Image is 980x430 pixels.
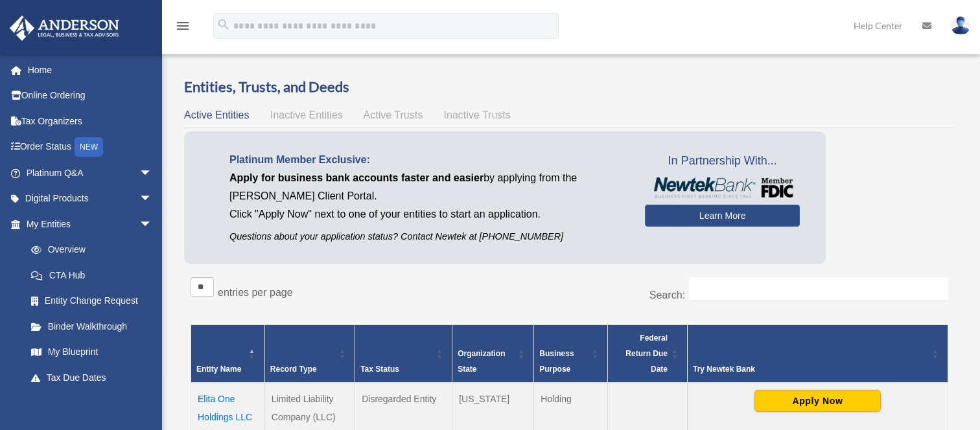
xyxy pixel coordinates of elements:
[452,325,534,383] th: Organization State: Activate to sort
[458,349,505,374] span: Organization State
[534,325,608,383] th: Business Purpose: Activate to sort
[6,16,123,41] img: Anderson Advisors Platinum Portal
[9,211,165,237] a: My Entitiesarrow_drop_down
[444,109,511,120] span: Inactive Trusts
[184,77,955,97] h3: Entities, Trusts, and Deeds
[645,151,800,172] span: In Partnership With...
[184,109,249,120] span: Active Entities
[18,339,165,365] a: My Blueprint
[9,108,172,134] a: Tax Organizers
[693,361,928,377] div: Try Newtek Bank
[270,109,343,120] span: Inactive Entities
[951,16,970,35] img: User Pic
[270,365,317,374] span: Record Type
[355,325,452,383] th: Tax Status: Activate to sort
[645,205,800,227] a: Learn More
[191,325,265,383] th: Entity Name: Activate to invert sorting
[196,365,241,374] span: Entity Name
[175,18,191,34] i: menu
[218,287,293,298] label: entries per page
[625,334,668,374] span: Federal Return Due Date
[264,325,355,383] th: Record Type: Activate to sort
[608,325,688,383] th: Federal Return Due Date: Activate to sort
[649,289,685,300] label: Search:
[18,288,165,314] a: Entity Change Request
[175,23,191,34] a: menu
[18,262,165,288] a: CTA Hub
[539,349,574,374] span: Business Purpose
[216,17,231,32] i: search
[139,211,165,238] span: arrow_drop_down
[18,365,165,390] a: Tax Due Dates
[754,390,881,412] button: Apply Now
[9,186,172,212] a: Digital Productsarrow_drop_down
[360,365,399,374] span: Tax Status
[229,205,625,223] p: Click "Apply Now" next to one of your entities to start an application.
[229,172,484,183] span: Apply for business bank accounts faster and easier
[9,83,172,109] a: Online Ordering
[139,186,165,212] span: arrow_drop_down
[364,109,423,120] span: Active Trusts
[18,237,159,263] a: Overview
[9,134,172,161] a: Order StatusNEW
[9,160,172,186] a: Platinum Q&Aarrow_drop_down
[9,57,172,83] a: Home
[688,325,948,383] th: Try Newtek Bank : Activate to sort
[651,177,793,198] img: NewtekBankLogoSM.png
[75,137,103,157] div: NEW
[229,229,625,245] p: Questions about your application status? Contact Newtek at [PHONE_NUMBER]
[229,151,625,169] p: Platinum Member Exclusive:
[229,169,625,205] p: by applying from the [PERSON_NAME] Client Portal.
[139,160,165,187] span: arrow_drop_down
[18,313,165,339] a: Binder Walkthrough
